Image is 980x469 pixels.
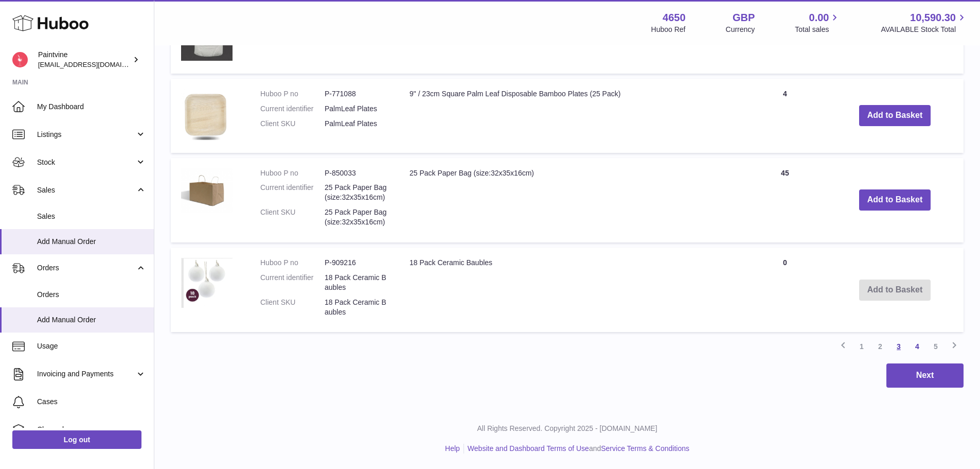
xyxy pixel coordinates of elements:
[37,315,146,325] span: Add Manual Order
[38,60,151,68] span: [EMAIL_ADDRESS][DOMAIN_NAME]
[859,105,931,126] button: Add to Basket
[663,11,686,25] strong: 4650
[889,337,908,356] a: 3
[795,11,841,34] a: 0.00 Total sales
[181,89,233,140] img: 9" / 23cm Square Palm Leaf Disposable Bamboo Plates (25 Pack)
[886,363,964,388] button: Next
[37,130,135,140] span: Listings
[260,183,325,202] dt: Current identifier
[651,25,686,34] div: Huboo Ref
[744,158,826,242] td: 45
[12,430,141,449] a: Log out
[260,89,325,99] dt: Huboo P no
[795,25,841,34] span: Total sales
[809,11,829,25] span: 0.00
[260,119,325,129] dt: Client SKU
[881,11,968,34] a: 10,590.30 AVAILABLE Stock Total
[325,298,389,317] dd: 18 Pack Ceramic Baubles
[445,444,460,453] a: Help
[601,444,689,453] a: Service Terms & Conditions
[37,397,146,407] span: Cases
[468,444,589,453] a: Website and Dashboard Terms of Use
[399,248,744,332] td: 18 Pack Ceramic Baubles
[37,263,135,273] span: Orders
[181,168,233,214] img: 25 Pack Paper Bag (size:32x35x16cm)
[325,207,389,227] dd: 25 Pack Paper Bag (size:32x35x16cm)
[908,337,926,356] a: 4
[325,104,389,114] dd: PalmLeaf Plates
[260,168,325,178] dt: Huboo P no
[399,158,744,242] td: 25 Pack Paper Bag (size:32x35x16cm)
[325,119,389,129] dd: PalmLeaf Plates
[325,258,389,268] dd: P-909216
[260,258,325,268] dt: Huboo P no
[744,248,826,332] td: 0
[726,25,755,34] div: Currency
[325,183,389,202] dd: 25 Pack Paper Bag (size:32x35x16cm)
[926,337,945,356] a: 5
[744,79,826,152] td: 4
[38,50,131,70] div: Paintvine
[163,424,972,433] p: All Rights Reserved. Copyright 2025 - [DOMAIN_NAME]
[37,369,135,379] span: Invoicing and Payments
[733,11,755,25] strong: GBP
[260,104,325,114] dt: Current identifier
[325,273,389,292] dd: 18 Pack Ceramic Baubles
[260,298,325,317] dt: Client SKU
[37,237,146,247] span: Add Manual Order
[12,52,28,67] img: euan@paintvine.co.uk
[325,89,389,99] dd: P-771088
[859,189,931,211] button: Add to Basket
[37,341,146,351] span: Usage
[181,258,233,308] img: 18 Pack Ceramic Baubles
[37,290,146,300] span: Orders
[37,212,146,221] span: Sales
[37,185,135,195] span: Sales
[37,158,135,167] span: Stock
[260,273,325,292] dt: Current identifier
[260,207,325,227] dt: Client SKU
[871,337,889,356] a: 2
[37,425,146,435] span: Channels
[910,11,956,25] span: 10,590.30
[464,444,689,454] li: and
[399,79,744,152] td: 9" / 23cm Square Palm Leaf Disposable Bamboo Plates (25 Pack)
[325,168,389,178] dd: P-850033
[37,102,146,112] span: My Dashboard
[852,337,871,356] a: 1
[881,25,968,34] span: AVAILABLE Stock Total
